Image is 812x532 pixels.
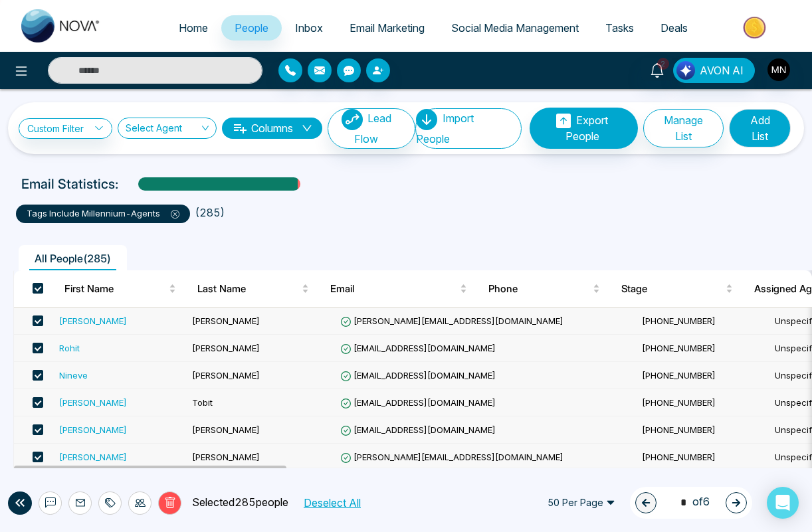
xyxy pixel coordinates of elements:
div: [PERSON_NAME] [59,423,127,436]
span: Social Media Management [451,21,579,35]
span: of 6 [672,493,710,511]
span: [EMAIL_ADDRESS][DOMAIN_NAME] [340,397,496,408]
span: [PERSON_NAME] [192,424,260,435]
span: [EMAIL_ADDRESS][DOMAIN_NAME] [340,370,496,381]
li: ( 285 ) [195,205,225,221]
th: First Name [54,270,187,308]
span: [PHONE_NUMBER] [642,370,716,381]
th: Last Name [187,270,320,308]
span: [PERSON_NAME][EMAIL_ADDRESS][DOMAIN_NAME] [340,452,563,462]
div: Open Intercom Messenger [767,487,799,519]
span: Lead Flow [354,112,391,145]
span: Tobit [192,397,213,408]
a: Inbox [282,15,336,41]
span: [EMAIL_ADDRESS][DOMAIN_NAME] [340,343,496,353]
a: Lead FlowLead Flow [322,108,415,149]
button: Lead Flow [328,108,415,149]
span: [PERSON_NAME] [192,370,260,381]
span: AVON AI [700,62,744,78]
img: User Avatar [767,58,790,81]
span: Stage [621,281,723,297]
span: 50 Per Page [538,492,625,513]
span: First Name [64,281,166,297]
button: Manage List [643,109,724,147]
span: Inbox [295,21,323,35]
a: 2 [641,58,673,81]
button: Export People [530,108,638,149]
div: [PERSON_NAME] [59,450,127,464]
span: down [302,123,312,133]
span: Phone [488,281,590,297]
a: Email Marketing [336,15,438,41]
p: tags include millennium-agents [27,207,179,221]
a: Custom Filter [19,118,112,139]
img: Market-place.gif [708,13,804,43]
button: Deselect All [298,494,365,511]
th: Phone [478,270,611,308]
div: Rohit [59,341,80,355]
span: [EMAIL_ADDRESS][DOMAIN_NAME] [340,424,496,435]
span: People [235,21,268,35]
img: Lead Flow [676,61,695,80]
p: Selected 285 people [181,494,288,511]
span: [PERSON_NAME] [192,452,260,462]
span: [PERSON_NAME] [192,343,260,353]
span: [PHONE_NUMBER] [642,397,716,408]
p: Email Statistics: [21,174,118,194]
span: Last Name [197,281,299,297]
span: All People ( 285 ) [29,252,116,265]
th: Stage [611,270,744,308]
button: AVON AI [673,58,755,83]
button: Columnsdown [222,118,322,139]
a: People [221,15,282,41]
span: 2 [657,58,669,70]
span: [PHONE_NUMBER] [642,343,716,353]
div: [PERSON_NAME] [59,396,127,409]
div: [PERSON_NAME] [59,314,127,327]
span: Deals [660,21,688,35]
a: Tasks [592,15,647,41]
a: Home [165,15,221,41]
span: Email Marketing [350,21,425,35]
span: Tasks [605,21,634,35]
img: Nova CRM Logo [21,9,101,43]
div: Nineve [59,369,88,382]
span: Email [330,281,457,297]
img: Lead Flow [342,109,363,130]
span: [PERSON_NAME] [192,315,260,326]
span: Home [179,21,208,35]
a: Social Media Management [438,15,592,41]
th: Email [320,270,478,308]
span: Export People [565,114,609,143]
button: Add List [729,109,791,147]
span: Import People [416,112,474,145]
span: [PHONE_NUMBER] [642,452,716,462]
span: [PERSON_NAME][EMAIL_ADDRESS][DOMAIN_NAME] [340,315,563,326]
span: [PHONE_NUMBER] [642,424,716,435]
span: [PHONE_NUMBER] [642,315,716,326]
a: Deals [647,15,701,41]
